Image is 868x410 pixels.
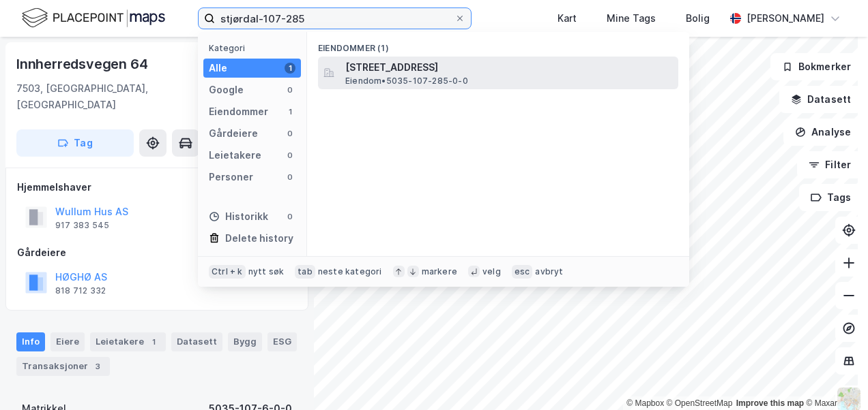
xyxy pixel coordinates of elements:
div: ESG [267,332,297,351]
div: Ctrl + k [209,265,246,279]
button: Tags [799,184,863,211]
a: Improve this map [736,398,804,408]
span: [STREET_ADDRESS] [345,59,673,76]
div: Historikk [209,208,268,225]
div: Gårdeiere [17,245,297,261]
button: Datasett [779,86,863,113]
a: Mapbox [626,398,664,408]
div: Bolig [686,10,710,27]
div: nytt søk [248,266,285,277]
div: Mine Tags [607,10,656,27]
div: 0 [285,84,295,95]
div: 818 712 332 [55,285,106,296]
div: neste kategori [318,266,382,277]
div: Leietakere [90,332,166,351]
div: markere [422,266,457,277]
div: tab [295,265,315,279]
div: Transaksjoner [16,357,110,376]
div: 1 [285,106,295,117]
button: Tag [16,129,134,157]
div: Bygg [228,332,262,351]
div: Hjemmelshaver [17,179,297,195]
div: Innherredsvegen 64 [16,53,150,75]
div: Leietakere [209,147,261,163]
button: Filter [797,151,863,178]
div: Alle [209,60,227,76]
div: Kart [558,10,577,27]
a: OpenStreetMap [667,398,733,408]
div: Datasett [171,332,222,351]
div: 1 [285,63,295,74]
div: velg [482,266,501,277]
div: avbryt [535,266,563,277]
div: 1 [147,335,160,349]
span: Eiendom • 5035-107-285-0-0 [345,76,468,86]
button: Analyse [783,119,863,146]
div: 917 383 545 [55,220,109,231]
input: Søk på adresse, matrikkel, gårdeiere, leietakere eller personer [215,8,454,29]
div: [PERSON_NAME] [747,10,824,27]
div: Gårdeiere [209,125,258,142]
button: Bokmerker [770,53,863,80]
div: Eiendommer [209,104,268,120]
div: 0 [285,150,295,161]
div: 0 [285,172,295,183]
div: Info [16,332,45,351]
div: 7503, [GEOGRAPHIC_DATA], [GEOGRAPHIC_DATA] [16,80,232,113]
img: logo.f888ab2527a4732fd821a326f86c7f29.svg [22,6,165,30]
div: Eiere [50,332,85,351]
div: 0 [285,211,295,222]
iframe: Chat Widget [800,345,868,410]
div: esc [512,265,533,279]
div: Personer [209,169,253,185]
div: Eiendommer (1) [307,32,689,57]
div: Delete history [225,230,293,247]
div: 0 [285,128,295,139]
div: Google [209,82,244,98]
div: 3 [91,360,104,373]
div: Kategori [209,43,301,53]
